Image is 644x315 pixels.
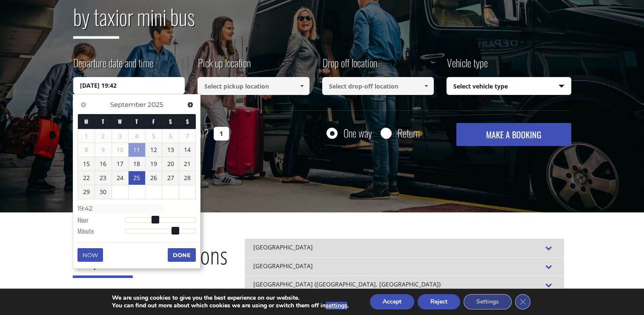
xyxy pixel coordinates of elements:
span: September [110,100,146,109]
a: 29 [78,185,94,199]
span: 2 [95,129,112,143]
a: 22 [78,171,94,185]
a: 14 [179,143,196,157]
input: Select drop-off location [322,77,434,95]
span: Select vehicle type [447,77,571,95]
label: Vehicle type [447,55,488,77]
a: 11 [129,143,145,157]
a: 28 [179,171,196,185]
span: 9 [95,143,112,157]
span: 3 [112,129,129,143]
span: 7 [179,129,196,143]
button: settings [326,302,347,309]
button: MAKE A BOOKING [456,123,571,146]
a: 27 [162,171,179,185]
span: 4 [129,129,145,143]
span: Previous [80,101,87,108]
span: 8 [78,143,94,157]
button: Settings [464,294,512,309]
div: [GEOGRAPHIC_DATA] [245,238,564,257]
span: Saturday [169,117,172,126]
span: 10 [112,143,129,157]
a: 19 [146,157,162,171]
a: Previous [77,99,89,110]
span: Wednesday [118,117,122,126]
a: 26 [146,171,162,185]
label: Drop off location [322,55,377,77]
a: 30 [95,185,112,199]
div: [GEOGRAPHIC_DATA] [245,257,564,276]
span: Friday [152,117,155,126]
p: We are using cookies to give you the best experience on our website. [112,294,349,302]
a: 15 [78,157,94,171]
dt: Minute [77,226,125,238]
a: Show All Items [419,77,433,95]
div: [GEOGRAPHIC_DATA] ([GEOGRAPHIC_DATA], [GEOGRAPHIC_DATA]) [245,275,564,294]
dt: Hour [77,215,125,226]
a: 20 [162,157,179,171]
label: Departure date and time [73,55,153,77]
span: 2025 [148,100,163,109]
span: by taxi [73,0,119,39]
input: Select pickup location [197,77,309,95]
a: 16 [95,157,112,171]
span: Tuesday [102,117,104,126]
a: 12 [146,143,162,157]
a: 18 [129,157,145,171]
span: 5 [146,129,162,143]
span: Next [187,101,194,108]
a: 25 [129,171,145,185]
a: 13 [162,143,179,157]
a: 21 [179,157,196,171]
label: How many passengers ? [73,123,209,144]
button: Done [168,248,196,262]
label: One way [343,128,372,138]
a: 24 [112,171,129,185]
label: Return [398,128,420,138]
p: You can find out more about which cookies we are using or switch them off in . [112,302,349,309]
span: Sunday [186,117,189,126]
button: Reject [418,294,460,309]
a: 23 [95,171,112,185]
button: Close GDPR Cookie Banner [515,294,530,309]
a: Show All Items [295,77,309,95]
label: Pick up location [197,55,251,77]
span: 1 [78,129,94,143]
span: Thursday [135,117,138,126]
span: Monday [84,117,88,126]
a: 17 [112,157,129,171]
a: Next [184,99,196,110]
button: Now [77,248,103,262]
span: 6 [162,129,179,143]
button: Accept [370,294,414,309]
